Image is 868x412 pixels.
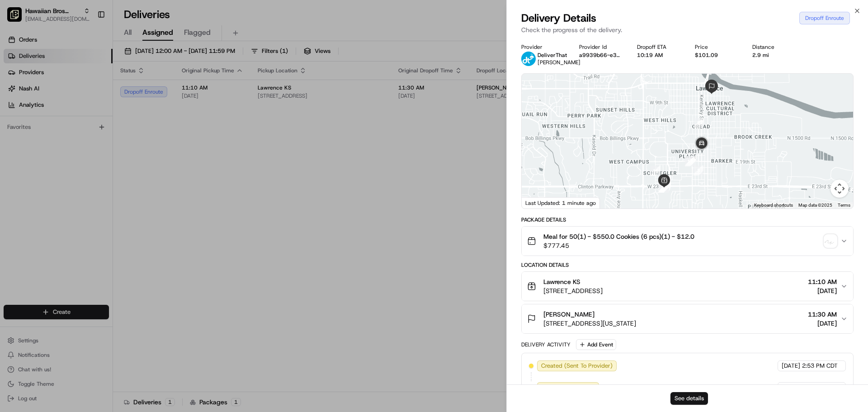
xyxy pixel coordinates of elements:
span: Meal for 50(1) - $550.0 Cookies (6 pcs)(1) - $12.0 [543,232,694,241]
div: Package Details [521,216,854,223]
button: Add Event [576,339,616,350]
div: Provider [521,43,565,51]
div: Delivery Activity [521,341,571,348]
div: Provider Id [579,43,623,51]
span: 11:30 AM [808,310,837,319]
a: 💻API Documentation [73,128,149,144]
button: [PERSON_NAME][STREET_ADDRESS][US_STATE]11:30 AM[DATE] [522,304,853,333]
div: Location Details [521,261,854,269]
button: See details [670,392,708,405]
img: profile_deliverthat_partner.png [521,52,536,66]
img: 1736555255976-a54dd68f-1ca7-489b-9aae-adbdc363a1c4 [9,86,25,103]
div: $101.09 [695,52,738,59]
div: 3 [690,162,707,179]
img: signature_proof_of_delivery image [824,235,837,247]
button: Meal for 50(1) - $550.0 Cookies (6 pcs)(1) - $12.0$777.45signature_proof_of_delivery image [522,227,853,256]
div: Price [695,43,738,51]
span: [DATE] [782,362,800,370]
span: DeliverThat [538,52,567,59]
span: [PERSON_NAME] [538,59,580,66]
span: Lawrence KS [543,277,580,286]
div: 2 [690,114,707,132]
span: Not Assigned Driver [541,384,595,392]
div: 17 [681,153,698,170]
span: $777.45 [543,241,694,250]
p: Welcome 👋 [9,36,165,51]
div: 📗 [9,132,16,139]
span: [STREET_ADDRESS][US_STATE] [543,319,636,328]
div: Last Updated: 1 minute ago [522,197,600,208]
span: [PERSON_NAME] [543,310,594,319]
button: a9939b66-e3a8-48fb-a1cf-b242b893d489 [579,52,623,59]
a: 📗Knowledge Base [5,128,73,144]
div: We're available if you need us! [31,95,114,103]
div: 10:19 AM [637,52,680,59]
span: API Documentation [85,131,145,140]
div: 16 [647,162,664,180]
div: 2.9 mi [752,52,796,59]
span: Delivery Details [521,11,596,25]
img: Google [524,197,554,208]
div: Start new chat [31,86,148,95]
button: Map camera controls [830,180,849,198]
button: Start new chat [154,89,165,100]
span: [DATE] [808,319,837,328]
p: Check the progress of the delivery. [521,25,854,34]
span: Knowledge Base [18,131,69,140]
img: Nash [9,9,27,27]
span: 2:53 PM CDT [802,384,838,392]
button: Lawrence KS[STREET_ADDRESS]11:10 AM[DATE] [522,272,853,301]
span: 11:10 AM [808,277,837,286]
a: Terms [838,203,850,208]
input: Clear [24,58,149,68]
span: [DATE] [808,286,837,295]
span: Pylon [90,153,109,160]
div: Dropoff ETA [637,43,680,51]
span: [DATE] [782,384,800,392]
a: Open this area in Google Maps (opens a new window) [524,197,554,208]
span: Map data ©2025 [798,203,832,208]
button: Keyboard shortcuts [754,202,793,208]
div: 💻 [76,132,84,139]
div: 1 [683,152,700,169]
div: Distance [752,43,796,51]
span: [STREET_ADDRESS] [543,286,603,295]
span: Created (Sent To Provider) [541,362,613,370]
span: 2:53 PM CDT [802,362,838,370]
a: Powered byPylon [64,153,109,160]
